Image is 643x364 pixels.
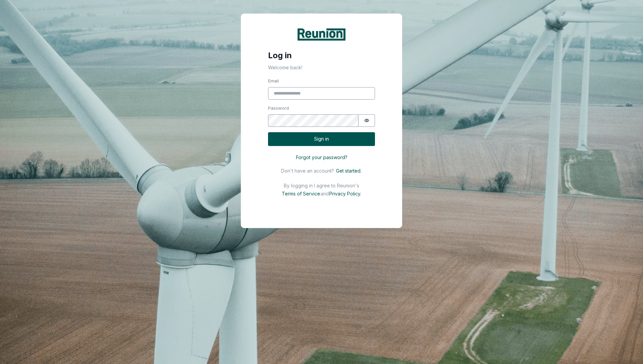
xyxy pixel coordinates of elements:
button: Sign in [268,132,375,146]
button: Terms of Service [280,190,320,197]
p: Don't have an account? [281,168,334,174]
h4: Log in [241,44,402,61]
p: and [320,191,329,196]
label: Email [268,78,375,84]
button: Show password [358,114,375,127]
label: Password [268,105,375,112]
button: Forgot your password? [268,151,375,163]
button: Get started. [334,167,362,175]
p: Welcome back! [241,61,402,71]
button: Privacy Policy. [329,190,363,197]
p: By logging in I agree to Reunion's [284,183,359,188]
img: Reunion [296,27,347,42]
